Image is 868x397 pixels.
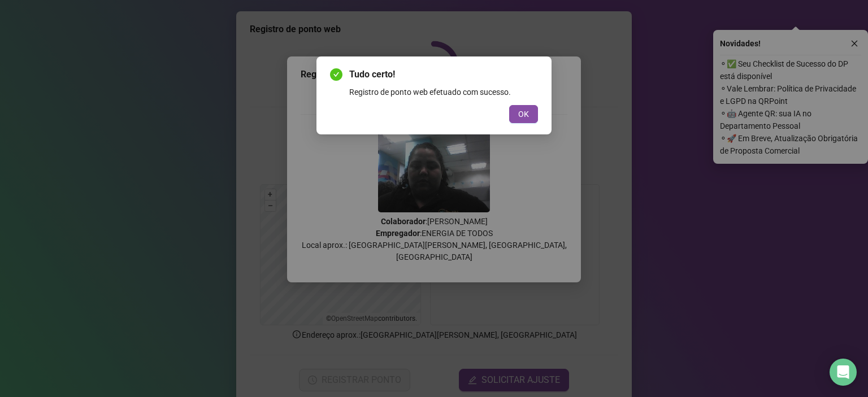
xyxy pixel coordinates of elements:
[518,108,529,120] span: OK
[509,105,538,123] button: OK
[330,68,342,81] span: check-circle
[349,68,538,81] span: Tudo certo!
[830,359,857,386] div: Open Intercom Messenger
[349,86,538,98] div: Registro de ponto web efetuado com sucesso.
